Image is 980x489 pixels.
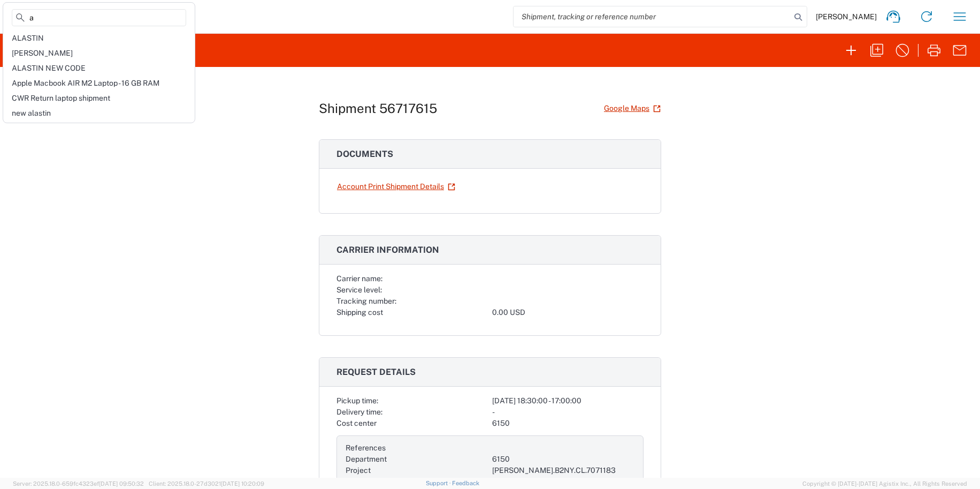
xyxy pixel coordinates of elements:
[346,454,488,465] div: Department
[492,395,644,407] div: [DATE] 18:30:00 - 17:00:00
[12,79,159,87] span: Apple Macbook AIR M2 Laptop - 16 GB RAM
[492,407,644,418] div: -
[336,419,377,427] span: Cost center
[492,418,644,429] div: 6150
[12,34,44,42] span: ALASTIN
[514,6,791,27] input: Shipment, tracking or reference number
[492,465,634,476] div: [PERSON_NAME].B2NY.CL.7071183
[492,307,644,318] div: 0.00 USD
[346,465,488,476] div: Project
[336,367,416,377] span: Request details
[346,476,488,487] div: Project Number
[336,285,382,294] span: Service level:
[492,454,634,465] div: 6150
[816,12,877,21] span: [PERSON_NAME]
[99,480,144,487] span: [DATE] 09:50:32
[12,94,110,102] span: CWR Return laptop shipment
[149,480,264,487] span: Client: 2025.18.0-27d3021
[336,297,396,305] span: Tracking number:
[336,177,456,196] a: Account Print Shipment Details
[221,480,264,487] span: [DATE] 10:20:09
[12,64,86,72] span: ALASTIN NEW CODE
[336,149,393,159] span: Documents
[452,480,479,486] a: Feedback
[336,245,439,255] span: Carrier information
[603,99,661,118] a: Google Maps
[12,49,73,57] span: [PERSON_NAME]
[336,396,378,405] span: Pickup time:
[336,408,382,416] span: Delivery time:
[319,101,437,116] h1: Shipment 56717615
[426,480,453,486] a: Support
[336,308,383,317] span: Shipping cost
[492,476,634,487] div: Galderma.GALALA.25.7071183
[802,479,967,488] span: Copyright © [DATE]-[DATE] Agistix Inc., All Rights Reserved
[13,480,144,487] span: Server: 2025.18.0-659fc4323ef
[346,443,386,452] span: References
[336,274,382,283] span: Carrier name:
[12,109,51,117] span: new alastin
